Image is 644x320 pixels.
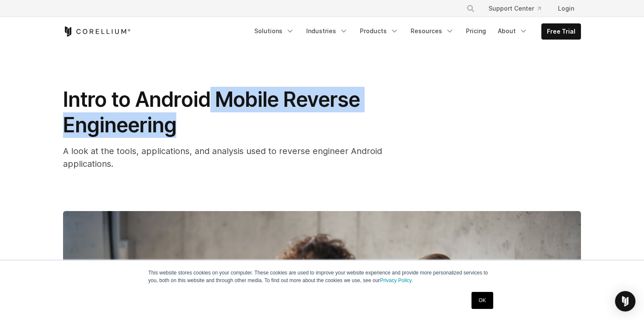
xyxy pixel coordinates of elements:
[471,292,493,309] a: OK
[463,1,478,16] button: Search
[461,23,491,39] a: Pricing
[615,291,635,311] div: Open Intercom Messenger
[301,23,353,39] a: Industries
[249,23,581,40] div: Navigation Menu
[380,277,413,283] a: Privacy Policy.
[355,23,404,39] a: Products
[63,87,360,137] span: Intro to Android Mobile Reverse Engineering
[456,1,581,16] div: Navigation Menu
[405,23,459,39] a: Resources
[63,26,131,37] a: Corellium Home
[542,24,581,39] a: Free Trial
[63,146,382,169] span: A look at the tools, applications, and analysis used to reverse engineer Android applications.
[551,1,581,16] a: Login
[249,23,299,39] a: Solutions
[493,23,533,39] a: About
[148,269,496,284] p: This website stores cookies on your computer. These cookies are used to improve your website expe...
[482,1,548,16] a: Support Center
